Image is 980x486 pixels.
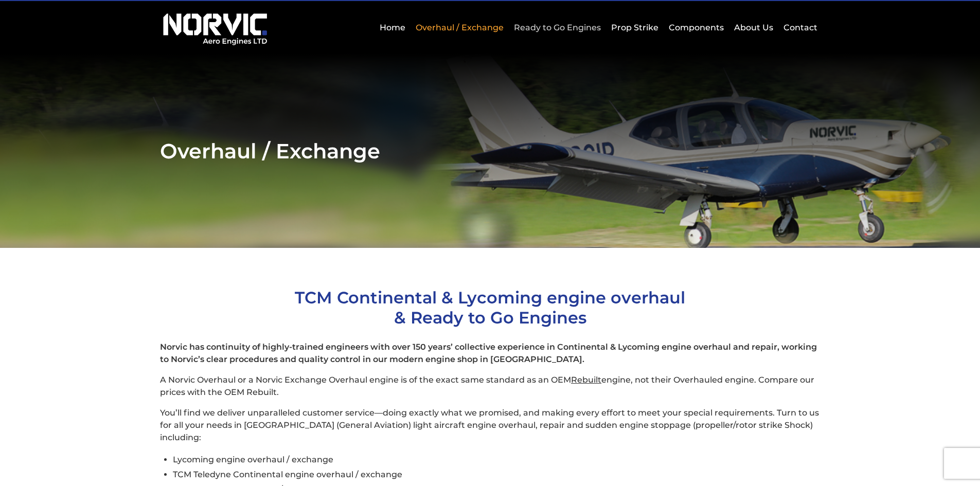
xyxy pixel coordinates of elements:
[666,15,726,40] a: Components
[160,342,817,364] strong: Norvic has continuity of highly-trained engineers with over 150 years’ collective experience in C...
[160,407,820,444] p: You’ll find we deliver unparalleled customer service—doing exactly what we promised, and making e...
[377,15,408,40] a: Home
[160,374,820,399] p: A Norvic Overhaul or a Norvic Exchange Overhaul engine is of the exact same standard as an OEM en...
[781,15,817,40] a: Contact
[295,287,685,328] span: TCM Continental & Lycoming engine overhaul & Ready to Go Engines
[413,15,506,40] a: Overhaul / Exchange
[173,467,820,482] li: TCM Teledyne Continental engine overhaul / exchange
[571,375,601,385] span: Rebuilt
[160,138,820,164] h2: Overhaul / Exchange
[609,15,661,40] a: Prop Strike
[160,9,270,46] img: Norvic Aero Engines logo
[732,15,776,40] a: About Us
[511,15,603,40] a: Ready to Go Engines
[173,452,820,467] li: Lycoming engine overhaul / exchange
